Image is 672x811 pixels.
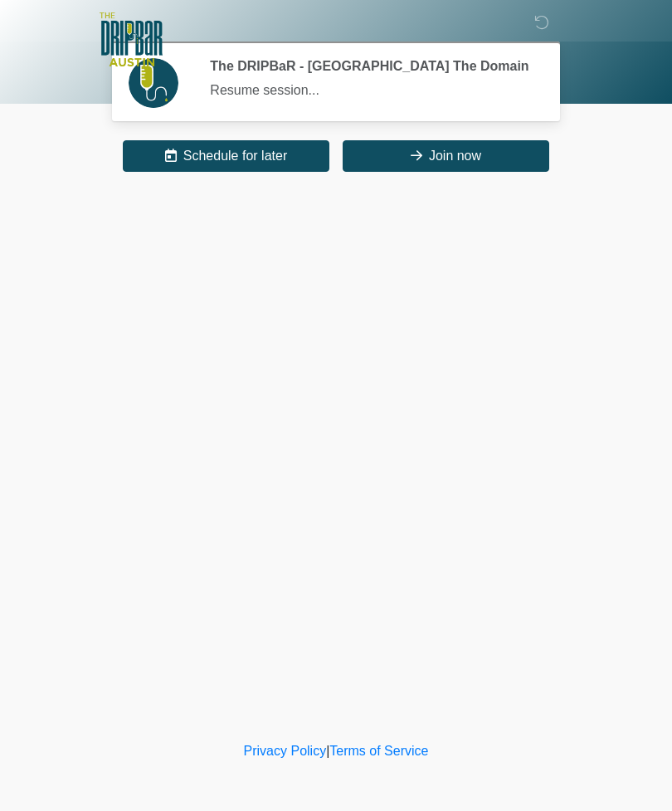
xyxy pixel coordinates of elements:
[100,12,163,66] img: The DRIPBaR - Austin The Domain Logo
[123,140,329,172] button: Schedule for later
[343,140,549,172] button: Join now
[210,81,531,100] div: Resume session...
[329,744,428,758] a: Terms of Service
[244,744,327,758] a: Privacy Policy
[326,744,329,758] a: |
[129,58,178,108] img: Agent Avatar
